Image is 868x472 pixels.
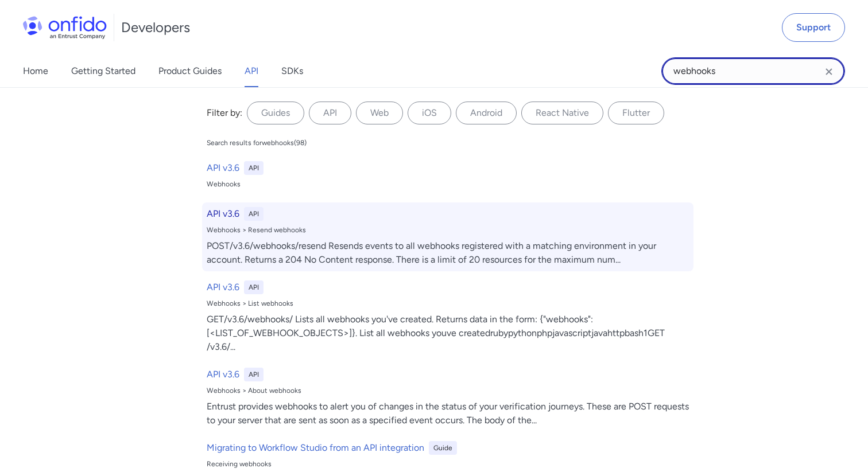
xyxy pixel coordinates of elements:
h6: API v3.6 [207,207,239,221]
div: API [244,280,263,294]
div: Search results for webhooks ( 98 ) [207,138,307,147]
a: API v3.6APIWebhooks > About webhooksEntrust provides webhooks to alert you of changes in the stat... [202,363,693,432]
div: Webhooks > List webhooks [207,299,689,308]
h6: API v3.6 [207,161,239,175]
a: SDKs [281,55,303,87]
h6: API v3.6 [207,368,239,381]
a: API [245,55,258,87]
label: React Native [521,102,603,124]
div: API [244,207,263,221]
h6: Migrating to Workflow Studio from an API integration [207,441,424,455]
h1: Developers [121,18,190,37]
div: API [244,161,263,175]
a: Getting Started [71,55,135,87]
div: API [244,368,263,381]
label: Guides [247,102,304,124]
a: Support [782,13,845,42]
div: Webhooks > About webhooks [207,386,689,395]
a: Product Guides [158,55,222,87]
h6: API v3.6 [207,280,239,294]
label: Android [456,102,517,124]
input: Onfido search input field [661,57,845,85]
div: Entrust provides webhooks to alert you of changes in the status of your verification journeys. Th... [207,400,689,427]
a: API v3.6APIWebhooks > Resend webhooksPOST/v3.6/webhooks/resend Resends events to all webhooks reg... [202,202,693,271]
img: Onfido Logo [23,16,107,39]
div: Webhooks > Resend webhooks [207,225,689,235]
div: POST/v3.6/webhooks/resend Resends events to all webhooks registered with a matching environment i... [207,239,689,267]
svg: Clear search field button [822,65,836,79]
div: Webhooks [207,180,689,189]
label: iOS [408,102,451,124]
div: Filter by: [207,106,242,120]
div: Guide [429,441,457,455]
a: Home [23,55,48,87]
div: GET/v3.6/webhooks/ Lists all webhooks you've created. Returns data in the form: {"webhooks": [<LI... [207,313,689,354]
label: Web [356,102,403,124]
label: Flutter [608,102,664,124]
a: API v3.6APIWebhooks > List webhooksGET/v3.6/webhooks/ Lists all webhooks you've created. Returns ... [202,276,693,358]
label: API [309,102,351,124]
div: Receiving webhooks [207,459,689,469]
a: API v3.6APIWebhooks [202,157,693,198]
